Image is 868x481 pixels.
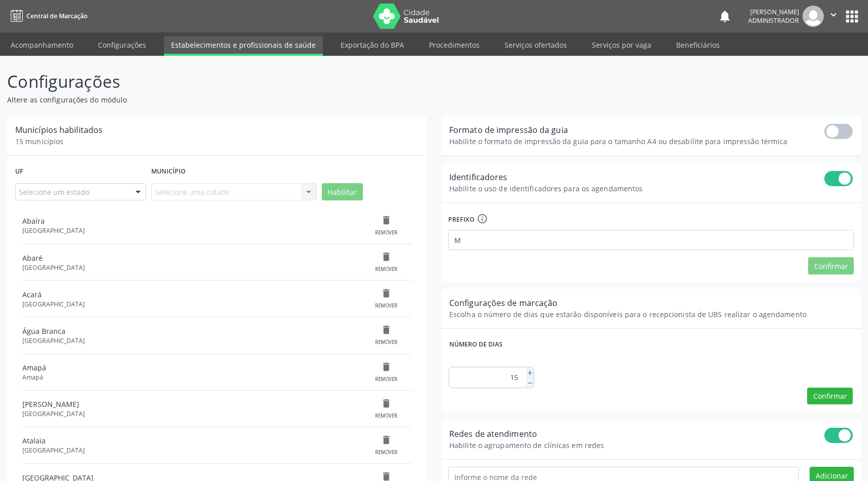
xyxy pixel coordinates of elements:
div: Remover [375,266,397,273]
div: [PERSON_NAME] [22,399,361,409]
i: delete [381,251,392,262]
div: [GEOGRAPHIC_DATA] [22,263,361,272]
button:  [824,6,843,27]
div: Remover [375,302,397,310]
div: Abaré [22,253,361,263]
div: Prefixo a ser utilizado juntamente com os identificadores de agendamento. Após ser definido, não ... [477,213,488,227]
label: Município [151,164,186,180]
div: [GEOGRAPHIC_DATA] [22,409,361,418]
span: Habilite o uso de identificadores para os agendamentos [449,184,643,193]
div: [GEOGRAPHIC_DATA] [22,336,361,345]
a: Serviços ofertados [497,36,574,54]
button: Confirmar [808,257,854,274]
span: Central de Marcação [26,12,87,20]
i: info_outline [477,213,488,224]
span: Configurações de marcação [449,297,558,308]
div: [GEOGRAPHIC_DATA] [22,300,361,308]
span: Selecione um estado [19,187,89,197]
i: delete [381,324,392,335]
p: Altere as configurações do módulo [7,94,605,105]
label: Número de dias [449,337,853,353]
span: Habilite o formato de impressão da guia para o tamanho A4 ou desabilite para impressão térmica [449,136,787,146]
i: delete [381,361,392,372]
label: Uf [15,164,23,180]
div: Remover [375,376,397,383]
label: Prefixo [448,210,854,230]
div: Acará [22,289,361,300]
i: delete [381,215,392,226]
a: Serviços por vaga [585,36,658,54]
a: Estabelecimentos e profissionais de saúde [164,36,323,56]
button: Habilitar [322,183,363,200]
a: Exportação do BPA [333,36,411,54]
div: Atalaia [22,435,361,446]
div: [PERSON_NAME] [748,8,799,16]
button: Confirmar [807,388,853,405]
input: Informe o prefixo que deseja utilizar [448,230,854,250]
div: [GEOGRAPHIC_DATA] [22,446,361,455]
a: Procedimentos [422,36,487,54]
div: Amapá [22,373,361,382]
div: Amapá [22,362,361,373]
i: delete [381,288,392,299]
span: Municípios habilitados [15,124,103,135]
div: Remover [375,413,397,420]
span: 15 municípios [15,136,63,146]
span: Habilite o agrupamento de clínicas em redes [449,440,604,450]
a: Acompanhamento [4,36,80,54]
i: delete [381,398,392,409]
div: Remover [375,339,397,346]
div: Água Branca [22,326,361,336]
i:  [828,9,839,20]
div: Abaíra [22,216,361,226]
span: Formato de impressão da guia [449,124,568,135]
div: [GEOGRAPHIC_DATA] [22,226,361,235]
a: Beneficiários [669,36,727,54]
div: Remover [375,229,397,236]
button: notifications [718,9,732,23]
p: Configurações [7,69,605,94]
span: Administrador [748,16,799,25]
a: Central de Marcação [7,8,87,24]
img: img [803,6,824,27]
i: delete [381,434,392,445]
div: Remover [375,449,397,456]
button: apps [843,8,861,25]
span: Identificadores [449,171,508,183]
a: Configurações [91,36,153,54]
span: Escolha o número de dias que estarão disponíveis para o recepcionista de UBS realizar o agendamento [449,310,807,319]
span: Redes de atendimento [449,428,537,439]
